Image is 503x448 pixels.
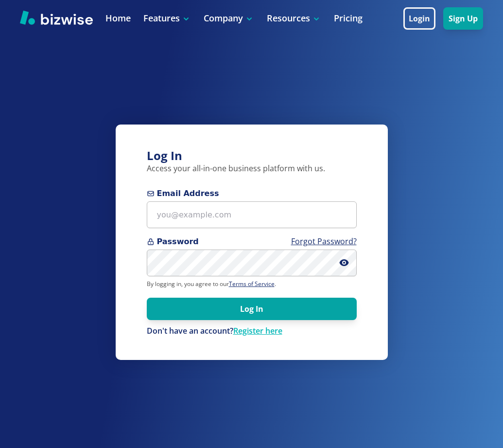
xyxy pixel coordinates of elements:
[147,326,357,337] div: Don't have an account?Register here
[147,148,357,164] h3: Log In
[147,326,357,337] p: Don't have an account?
[105,12,131,24] a: Home
[147,188,357,199] span: Email Address
[20,10,93,25] img: Bizwise Logo
[403,14,443,23] a: Login
[403,7,435,30] button: Login
[147,236,357,248] span: Password
[147,163,357,174] p: Access your all-in-one business platform with us.
[334,12,363,24] a: Pricing
[229,280,275,288] a: Terms of Service
[443,14,483,23] a: Sign Up
[267,12,321,24] p: Resources
[204,12,254,24] p: Company
[143,12,191,24] p: Features
[147,298,357,320] button: Log In
[147,201,357,228] input: you@example.com
[233,325,282,336] a: Register here
[291,236,357,247] a: Forgot Password?
[443,7,483,30] button: Sign Up
[147,280,357,288] p: By logging in, you agree to our .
